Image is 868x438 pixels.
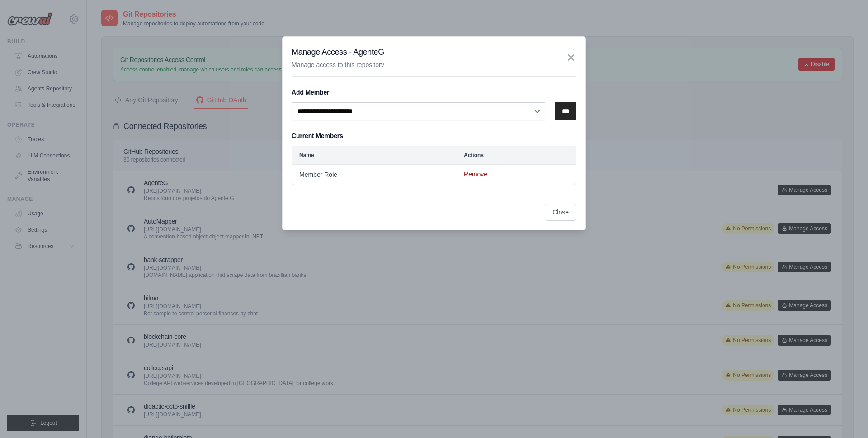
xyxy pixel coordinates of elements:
[292,146,457,165] th: Name
[545,204,576,221] button: Close
[292,60,384,69] p: Manage access to this repository
[292,165,457,185] td: Member Role
[464,170,487,179] button: Remove
[292,46,384,58] h3: Manage Access - AgenteG
[457,146,576,165] th: Actions
[292,131,576,140] h5: Current Members
[823,395,868,438] iframe: Chat Widget
[292,88,576,97] h5: Add Member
